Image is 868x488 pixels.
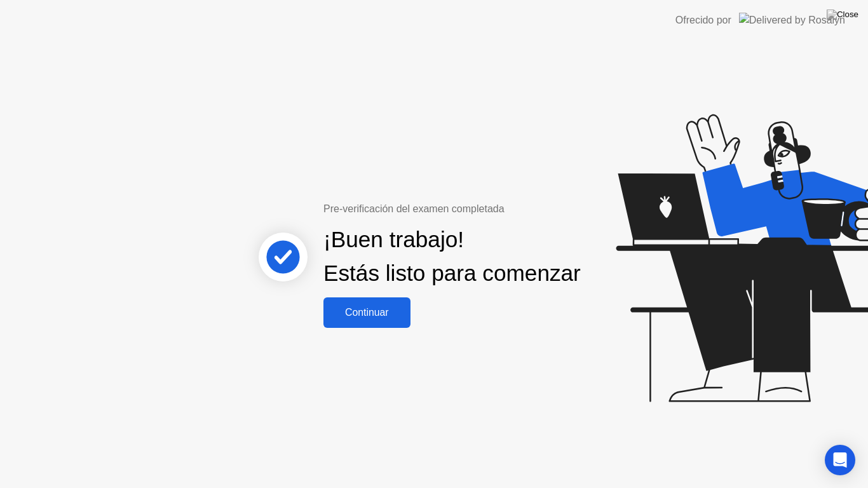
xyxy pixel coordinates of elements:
[739,13,845,27] img: Delivered by Rosalyn
[827,10,858,20] img: Close
[327,307,407,318] div: Continuar
[323,223,581,290] div: ¡Buen trabajo! Estás listo para comenzar
[323,201,586,217] div: Pre-verificación del examen completada
[675,13,731,28] div: Ofrecido por
[825,445,855,475] div: Open Intercom Messenger
[323,297,410,328] button: Continuar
